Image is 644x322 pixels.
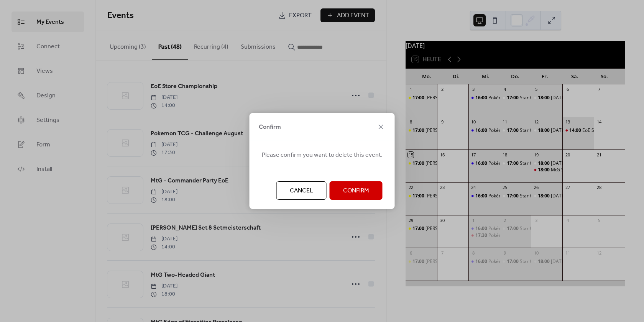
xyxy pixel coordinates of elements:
[259,123,281,132] span: Confirm
[276,181,327,200] button: Cancel
[290,186,313,195] span: Cancel
[262,151,383,160] span: Please confirm you want to delete this event.
[343,186,369,195] span: Confirm
[330,181,383,200] button: Confirm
